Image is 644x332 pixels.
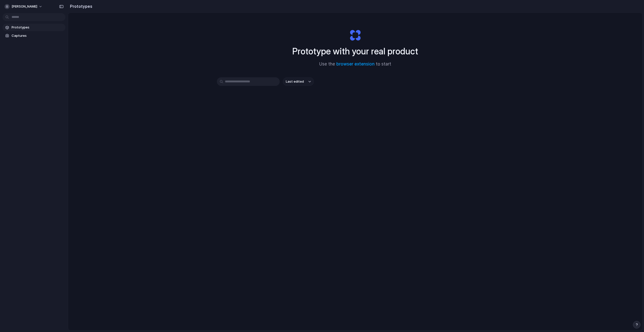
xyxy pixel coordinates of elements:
a: Captures [3,32,65,40]
span: Prototypes [12,25,63,30]
h1: Prototype with your real product [292,45,418,58]
button: Last edited [283,77,314,86]
a: browser extension [336,61,375,67]
button: [PERSON_NAME] [3,3,45,11]
span: [PERSON_NAME] [12,4,37,9]
span: Use the to start [319,61,391,68]
span: Last edited [286,79,304,84]
a: Prototypes [3,24,65,31]
span: Captures [12,33,63,38]
h2: Prototypes [68,3,92,9]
